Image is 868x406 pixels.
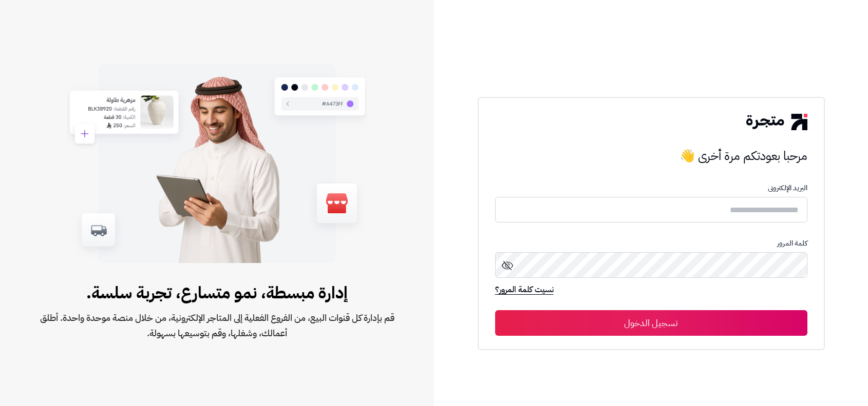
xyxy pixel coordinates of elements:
a: نسيت كلمة المرور؟ [495,283,554,298]
img: logo-2.png [746,114,807,130]
span: قم بإدارة كل قنوات البيع، من الفروع الفعلية إلى المتاجر الإلكترونية، من خلال منصة موحدة واحدة. أط... [33,310,401,341]
h3: مرحبا بعودتكم مرة أخرى 👋 [495,146,807,166]
p: كلمة المرور [495,239,807,248]
p: البريد الإلكترونى [495,184,807,192]
button: تسجيل الدخول [495,310,807,336]
span: إدارة مبسطة، نمو متسارع، تجربة سلسة. [33,280,401,305]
